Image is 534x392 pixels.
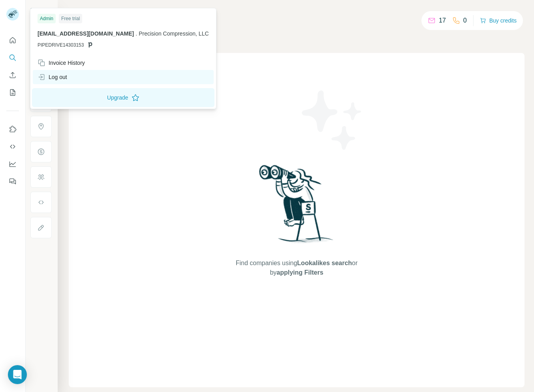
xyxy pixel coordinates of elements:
button: Quick start [6,33,19,47]
span: . [135,30,137,37]
button: My lists [6,85,19,100]
img: Surfe Illustration - Woman searching with binoculars [256,163,338,251]
button: Show [24,5,57,17]
span: Lookalikes search [297,260,352,266]
span: Precision Compression, LLC [139,30,209,37]
button: Dashboard [6,157,19,171]
span: applying Filters [276,269,323,276]
button: Feedback [6,174,19,188]
img: Surfe Illustration - Stars [297,85,368,156]
button: Search [6,51,19,65]
button: Use Surfe API [6,139,19,154]
p: 17 [439,16,446,25]
span: [EMAIL_ADDRESS][DOMAIN_NAME] [38,30,134,37]
span: PIPEDRIVE14303153 [38,41,84,49]
button: Buy credits [480,15,517,26]
div: Free trial [59,14,82,23]
button: Upgrade [32,88,214,107]
div: Open Intercom Messenger [8,365,27,384]
div: Admin [38,14,56,23]
button: Enrich CSV [6,68,19,82]
span: Find companies using or by [233,258,360,277]
p: 0 [463,16,467,25]
div: Invoice History [38,59,85,67]
div: Log out [38,73,67,81]
button: Use Surfe on LinkedIn [6,122,19,136]
h4: Search [69,9,525,21]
